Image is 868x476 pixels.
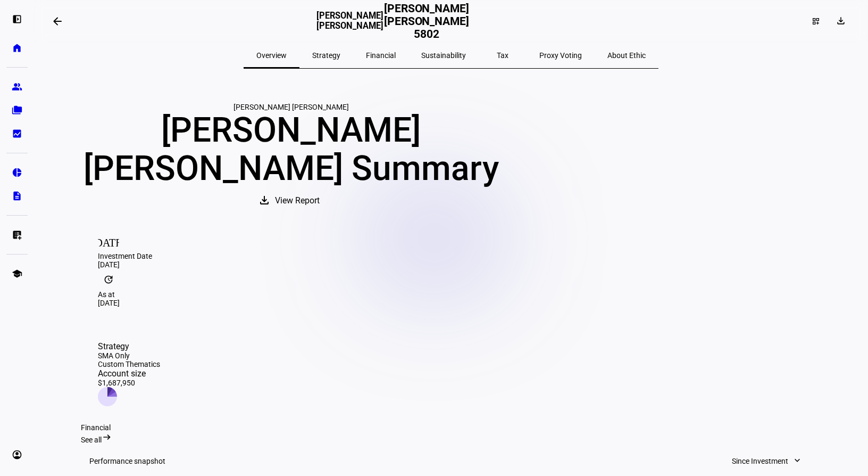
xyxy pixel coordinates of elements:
[6,37,28,59] a: home
[6,185,28,207] a: description
[12,105,22,116] eth-mat-symbol: folder_copy
[6,162,28,183] a: pie_chart
[12,43,22,53] eth-mat-symbol: home
[98,252,804,260] div: Investment Date
[732,450,788,472] span: Since Investment
[312,52,340,59] span: Strategy
[98,231,119,252] mat-icon: [DATE]
[98,379,160,387] div: $1,687,950
[98,269,119,290] mat-icon: update
[721,450,813,472] button: Since Investment
[421,52,466,59] span: Sustainability
[12,81,22,92] eth-mat-symbol: group
[247,188,335,214] button: View Report
[12,167,22,178] eth-mat-symbol: pie_chart
[12,229,22,240] eth-mat-symbol: list_alt_add
[12,14,22,24] eth-mat-symbol: left_panel_open
[81,111,501,188] div: [PERSON_NAME] [PERSON_NAME] Summary
[275,188,320,214] span: View Report
[98,290,804,299] div: As at
[51,15,64,28] mat-icon: arrow_backwards
[607,52,646,59] span: About Ethic
[12,268,22,279] eth-mat-symbol: school
[6,123,28,144] a: bid_landscape
[81,436,102,444] span: See all
[98,341,160,351] div: Strategy
[539,52,582,59] span: Proxy Voting
[98,299,804,307] div: [DATE]
[6,76,28,97] a: group
[12,191,22,201] eth-mat-symbol: description
[12,128,22,139] eth-mat-symbol: bid_landscape
[89,457,165,465] h3: Performance snapshot
[98,260,804,269] div: [DATE]
[6,100,28,121] a: folder_copy
[497,52,508,59] span: Tax
[258,194,271,207] mat-icon: download
[98,360,160,368] div: Custom Thematics
[366,52,396,59] span: Financial
[383,2,470,40] h2: [PERSON_NAME] [PERSON_NAME] 5802
[98,368,160,379] div: Account size
[812,17,820,26] mat-icon: dashboard_customize
[316,11,383,39] h3: [PERSON_NAME] [PERSON_NAME]
[81,103,501,111] div: [PERSON_NAME] [PERSON_NAME]
[12,449,22,460] eth-mat-symbol: account_circle
[81,423,821,432] div: Financial
[792,455,803,466] mat-icon: expand_more
[98,351,160,360] div: SMA Only
[256,52,287,59] span: Overview
[836,15,846,26] mat-icon: download
[102,432,112,442] mat-icon: arrow_right_alt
